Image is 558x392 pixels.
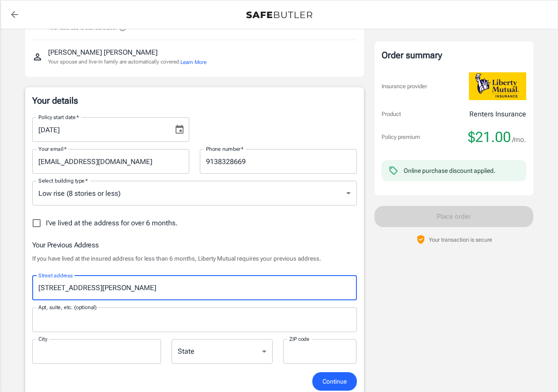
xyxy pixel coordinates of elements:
p: Renters Insurance [469,109,526,119]
button: Choose date, selected date is Oct 4, 2025 [171,121,188,138]
input: Enter email [32,149,189,174]
div: Online purchase discount applied. [404,166,495,175]
label: Apt, suite, etc. (optional) [38,303,97,311]
span: I've lived at the address for over 6 months. [46,218,178,228]
div: Order summary [382,49,526,62]
p: Policy premium [382,133,420,142]
input: MM/DD/YYYY [32,117,167,142]
label: Select building type [38,177,88,184]
p: Your spouse and live-in family are automatically covered. [48,58,206,66]
button: Continue [312,372,357,391]
p: Your details [32,94,357,107]
p: Product [382,110,401,119]
label: Your email [38,145,67,153]
span: /mo. [512,134,526,146]
h6: Your Previous Address [32,239,357,250]
button: Learn More [180,58,206,66]
label: Policy start date [38,113,79,121]
label: ZIP code [289,335,310,343]
label: Street address [38,272,73,279]
p: Insurance provider [382,82,427,91]
label: Phone number [206,145,243,153]
span: Continue [322,376,347,387]
input: Enter number [200,149,357,174]
p: If you have lived at the insured address for less than 6 months, Liberty Mutual requires your pre... [32,254,357,263]
span: $21.00 [468,128,511,146]
img: Back to quotes [246,11,312,19]
label: City [38,335,47,343]
div: Low rise (8 stories or less) [32,181,357,205]
img: Liberty Mutual [469,72,526,100]
p: Your transaction is secure [429,235,492,244]
p: [PERSON_NAME] [PERSON_NAME] [48,47,157,58]
svg: Insured person [32,52,43,62]
a: back to quotes [6,6,23,23]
